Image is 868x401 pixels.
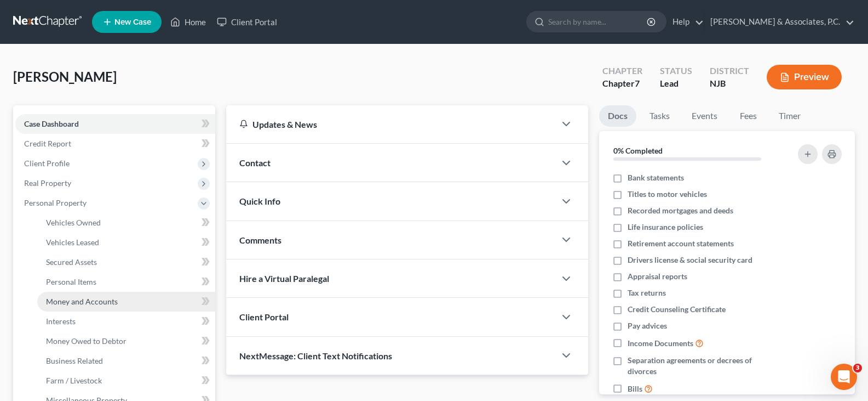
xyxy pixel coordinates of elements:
[635,78,640,88] span: 7
[114,18,151,26] span: New Case
[37,213,215,233] a: Vehicles Owned
[239,118,542,130] div: Updates & News
[46,277,96,286] span: Personal Items
[211,12,283,32] a: Client Portal
[239,235,281,245] span: Comments
[628,189,707,200] span: Titles to motor vehicles
[831,364,857,390] iframe: Intercom live chat
[37,252,215,272] a: Secured Assets
[705,12,854,32] a: [PERSON_NAME] & Associates, P.C.
[46,336,127,346] span: Money Owed to Debtor
[660,77,692,90] div: Lead
[853,364,862,372] span: 3
[641,105,679,127] a: Tasks
[628,271,687,282] span: Appraisal reports
[46,297,118,306] span: Money and Accounts
[710,65,749,77] div: District
[710,77,749,90] div: NJB
[602,77,642,90] div: Chapter
[628,355,781,377] span: Separation agreements or decrees of divorces
[24,159,70,168] span: Client Profile
[46,238,99,247] span: Vehicles Leased
[37,371,215,391] a: Farm / Livestock
[37,292,215,312] a: Money and Accounts
[37,312,215,331] a: Interests
[628,338,693,349] span: Income Documents
[628,238,734,249] span: Retirement account statements
[24,139,71,148] span: Credit Report
[239,312,289,322] span: Client Portal
[599,105,636,127] a: Docs
[37,351,215,371] a: Business Related
[770,105,809,127] a: Timer
[239,273,329,284] span: Hire a Virtual Paralegal
[602,65,642,77] div: Chapter
[46,257,97,267] span: Secured Assets
[165,12,211,32] a: Home
[548,12,648,32] input: Search by name...
[628,255,752,266] span: Drivers license & social security card
[37,272,215,292] a: Personal Items
[13,69,117,84] span: [PERSON_NAME]
[667,12,704,32] a: Help
[628,205,733,216] span: Recorded mortgages and deeds
[731,105,766,127] a: Fees
[628,320,667,331] span: Pay advices
[24,119,79,128] span: Case Dashboard
[46,218,101,227] span: Vehicles Owned
[613,146,663,155] strong: 0% Completed
[767,65,842,89] button: Preview
[628,304,726,315] span: Credit Counseling Certificate
[628,172,684,183] span: Bank statements
[46,356,103,365] span: Business Related
[15,114,215,134] a: Case Dashboard
[24,198,87,207] span: Personal Property
[239,157,271,168] span: Contact
[46,317,76,326] span: Interests
[24,178,71,188] span: Real Property
[628,383,642,394] span: Bills
[239,351,392,361] span: NextMessage: Client Text Notifications
[37,331,215,351] a: Money Owed to Debtor
[628,222,703,233] span: Life insurance policies
[660,65,692,77] div: Status
[683,105,726,127] a: Events
[15,134,215,154] a: Credit Report
[37,233,215,252] a: Vehicles Leased
[628,287,666,298] span: Tax returns
[239,196,280,206] span: Quick Info
[46,376,102,385] span: Farm / Livestock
